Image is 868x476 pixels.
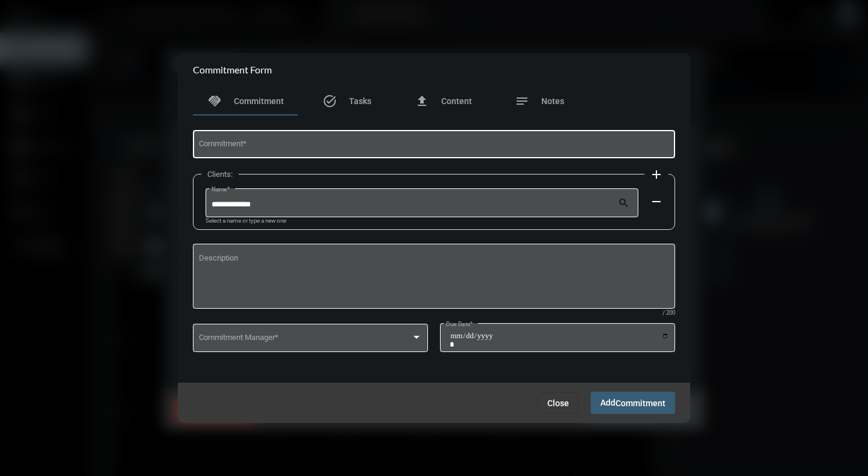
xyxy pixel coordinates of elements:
[591,392,675,414] button: AddCommitment
[618,197,632,211] mat-icon: search
[547,398,569,408] span: Close
[415,94,429,108] mat-icon: file_upload
[649,167,664,182] mat-icon: add
[441,96,472,106] span: Content
[207,94,222,108] mat-icon: handshake
[322,94,337,108] mat-icon: task_alt
[201,170,239,179] label: Clients:
[206,218,286,224] mat-hint: Select a name or type a new one
[193,64,272,75] h2: Commitment Form
[515,94,529,108] mat-icon: notes
[538,392,579,414] button: Close
[541,96,564,106] span: Notes
[649,194,664,209] mat-icon: remove
[600,398,665,407] span: Add
[349,96,371,106] span: Tasks
[615,398,665,408] span: Commitment
[662,310,675,317] mat-hint: / 200
[234,96,284,106] span: Commitment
